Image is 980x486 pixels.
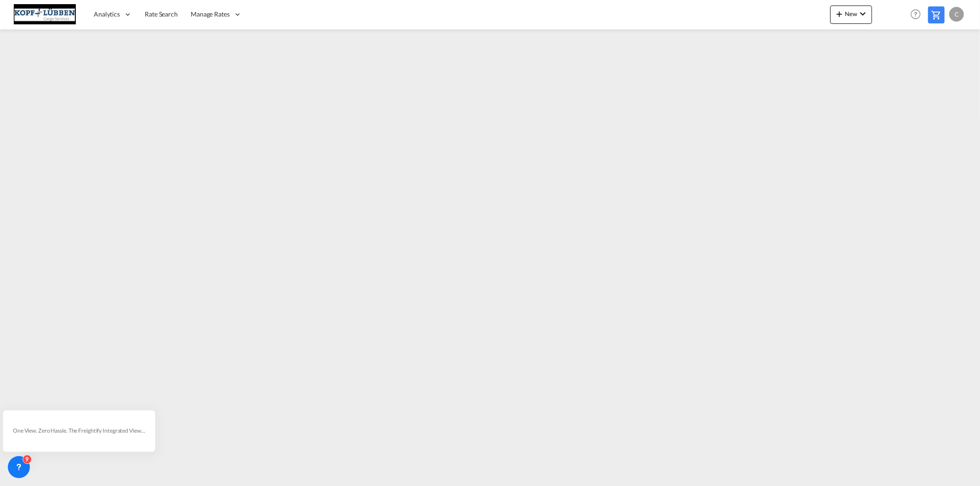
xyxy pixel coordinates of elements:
button: icon-plus 400-fgNewicon-chevron-down [830,6,872,24]
img: 25cf3bb0aafc11ee9c4fdbd399af7748.JPG [14,4,76,25]
span: Manage Rates [191,10,230,19]
div: Help [908,6,928,23]
md-icon: icon-plus 400-fg [834,8,845,19]
span: Help [908,6,923,22]
span: Rate Search [145,10,178,18]
md-icon: icon-chevron-down [857,8,868,19]
div: C [949,7,964,22]
span: New [834,10,868,17]
span: Analytics [94,10,120,19]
